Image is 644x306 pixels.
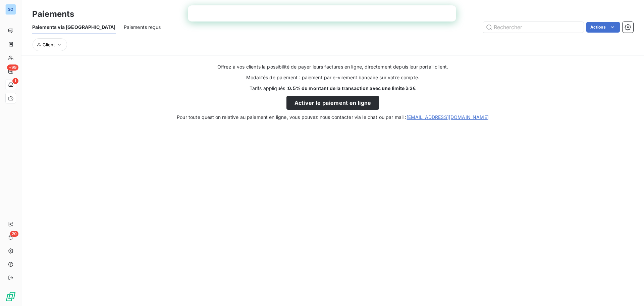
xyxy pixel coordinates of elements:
[12,78,18,84] span: 1
[177,114,489,121] span: Pour toute question relative au paiement en ligne, vous pouvez nous contacter via le chat ou par ...
[7,64,18,71] span: +99
[246,74,419,81] span: Modalités de paiement : paiement par e-virement bancaire sur votre compte.
[621,283,637,299] iframe: Intercom live chat
[33,38,67,51] button: Client
[407,114,489,120] a: [EMAIL_ADDRESS][DOMAIN_NAME]
[5,4,16,15] div: SO
[586,22,620,33] button: Actions
[32,8,74,20] h3: Paiements
[217,63,448,70] span: Offrez à vos clients la possibilité de payer leurs factures en ligne, directement depuis leur por...
[10,231,18,237] span: 20
[188,5,456,21] iframe: Intercom live chat bannière
[5,66,16,77] a: +99
[43,42,55,47] span: Client
[32,24,116,31] span: Paiements via [GEOGRAPHIC_DATA]
[483,22,584,33] input: Rechercher
[250,85,416,92] span: Tarifs appliqués :
[5,79,16,90] a: 1
[286,96,379,110] button: Activer le paiement en ligne
[5,291,16,302] img: Logo LeanPay
[288,85,416,91] strong: 0.5% du montant de la transaction avec une limite à 2€
[124,24,161,31] span: Paiements reçus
